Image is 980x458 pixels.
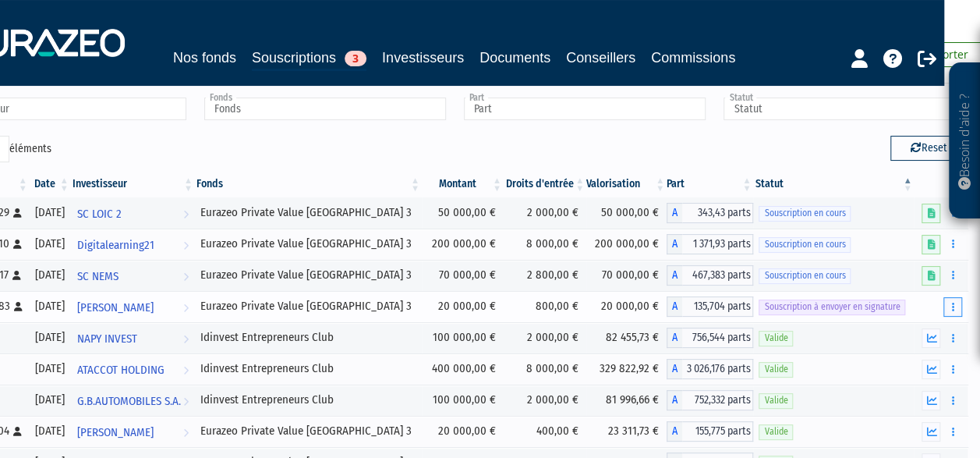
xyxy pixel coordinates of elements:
span: A [667,359,682,379]
a: Documents [479,47,550,69]
td: 8 000,00 € [504,229,586,260]
i: Voir l'investisseur [183,231,189,260]
td: 20 000,00 € [422,291,504,322]
span: SC NEMS [77,262,119,291]
div: [DATE] [35,392,65,408]
i: [Français] Personne physique [13,427,22,436]
div: A - Eurazeo Private Value Europe 3 [667,265,753,286]
div: A - Eurazeo Private Value Europe 3 [667,203,753,223]
span: 343,43 parts [682,203,753,223]
a: Nos fonds [173,47,236,69]
div: [DATE] [35,360,65,377]
span: A [667,328,682,348]
td: 20 000,00 € [586,291,667,322]
a: SC NEMS [71,260,195,291]
td: 200 000,00 € [586,229,667,260]
span: 752,332 parts [682,390,753,410]
td: 81 996,66 € [586,385,667,416]
td: 50 000,00 € [422,197,504,229]
span: 3 [345,51,366,66]
i: Voir l'investisseur [183,387,189,416]
div: A - Idinvest Entrepreneurs Club [667,328,753,348]
a: Souscriptions3 [252,47,366,71]
td: 70 000,00 € [422,260,504,291]
i: Voir l'investisseur [183,356,189,385]
div: Eurazeo Private Value [GEOGRAPHIC_DATA] 3 [200,298,416,314]
td: 100 000,00 € [422,385,504,416]
span: 155,775 parts [682,421,753,442]
span: Souscription en cours [759,268,851,283]
a: Digitalearning21 [71,229,195,260]
div: Idinvest Entrepreneurs Club [200,360,416,377]
td: 800,00 € [504,291,586,322]
span: Digitalearning21 [77,231,154,260]
span: Souscription en cours [759,237,851,252]
div: [DATE] [35,267,65,283]
a: Investisseurs [382,47,464,69]
span: A [667,421,682,442]
td: 100 000,00 € [422,322,504,353]
a: [PERSON_NAME] [71,291,195,322]
i: [Français] Personne physique [13,208,22,218]
span: G.B.AUTOMOBILES S.A. [77,387,181,416]
div: [DATE] [35,204,65,221]
div: Idinvest Entrepreneurs Club [200,329,416,346]
span: [PERSON_NAME] [77,293,154,322]
i: [Français] Personne physique [12,271,21,280]
div: [DATE] [35,236,65,252]
i: Voir l'investisseur [183,293,189,322]
span: 3 026,176 parts [682,359,753,379]
div: A - Idinvest Entrepreneurs Club [667,390,753,410]
td: 23 311,73 € [586,416,667,447]
span: A [667,265,682,286]
span: A [667,203,682,223]
td: 2 000,00 € [504,197,586,229]
span: 135,704 parts [682,296,753,317]
span: A [667,296,682,317]
span: A [667,390,682,410]
span: SC LOIC 2 [77,200,122,229]
i: [Français] Personne physique [13,240,22,249]
i: Voir l'investisseur [183,200,189,229]
p: Besoin d'aide ? [956,71,974,211]
div: A - Idinvest Entrepreneurs Club [667,359,753,379]
span: [PERSON_NAME] [77,418,154,447]
td: 400 000,00 € [422,353,504,385]
span: ATACCOT HOLDING [77,356,165,385]
a: SC LOIC 2 [71,197,195,229]
span: NAPY INVEST [77,325,137,353]
div: Eurazeo Private Value [GEOGRAPHIC_DATA] 3 [200,236,416,252]
td: 70 000,00 € [586,260,667,291]
div: A - Eurazeo Private Value Europe 3 [667,234,753,254]
td: 400,00 € [504,416,586,447]
td: 2 800,00 € [504,260,586,291]
a: NAPY INVEST [71,322,195,353]
div: [DATE] [35,423,65,439]
span: Valide [759,362,793,377]
th: Fonds: activer pour trier la colonne par ordre croissant [195,171,422,197]
th: Part: activer pour trier la colonne par ordre croissant [667,171,753,197]
th: Investisseur: activer pour trier la colonne par ordre croissant [71,171,195,197]
button: Reset [890,136,968,161]
td: 2 000,00 € [504,385,586,416]
i: [Français] Personne physique [14,302,23,311]
a: ATACCOT HOLDING [71,353,195,385]
span: 467,383 parts [682,265,753,286]
div: [DATE] [35,329,65,346]
div: A - Eurazeo Private Value Europe 3 [667,296,753,317]
div: Eurazeo Private Value [GEOGRAPHIC_DATA] 3 [200,204,416,221]
span: Valide [759,393,793,408]
td: 50 000,00 € [586,197,667,229]
span: A [667,234,682,254]
th: Date: activer pour trier la colonne par ordre croissant [30,171,71,197]
i: Voir l'investisseur [183,418,189,447]
span: Valide [759,331,793,346]
td: 2 000,00 € [504,322,586,353]
th: Valorisation: activer pour trier la colonne par ordre croissant [586,171,667,197]
div: Eurazeo Private Value [GEOGRAPHIC_DATA] 3 [200,267,416,283]
span: Souscription en cours [759,206,851,221]
a: G.B.AUTOMOBILES S.A. [71,385,195,416]
a: Commissions [651,47,735,69]
div: A - Eurazeo Private Value Europe 3 [667,421,753,442]
span: 1 371,93 parts [682,234,753,254]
